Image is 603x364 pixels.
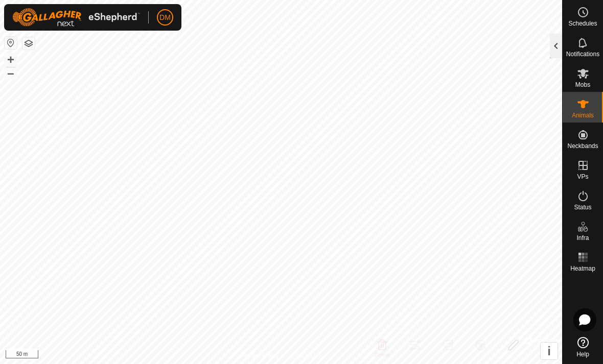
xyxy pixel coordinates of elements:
[572,112,594,118] span: Animals
[576,351,589,357] span: Help
[291,351,321,360] a: Contact Us
[241,351,279,360] a: Privacy Policy
[563,333,603,361] a: Help
[575,82,590,88] span: Mobs
[567,143,598,149] span: Neckbands
[5,54,17,66] button: +
[5,67,17,79] button: –
[566,51,599,57] span: Notifications
[576,235,589,241] span: Infra
[547,344,551,358] span: i
[22,37,35,50] button: Map Layers
[577,174,588,180] span: VPs
[574,204,591,210] span: Status
[570,265,595,272] span: Heatmap
[5,37,17,49] button: Reset Map
[541,343,558,359] button: i
[159,12,171,23] span: DM
[12,8,140,27] img: Gallagher Logo
[568,20,597,27] span: Schedules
